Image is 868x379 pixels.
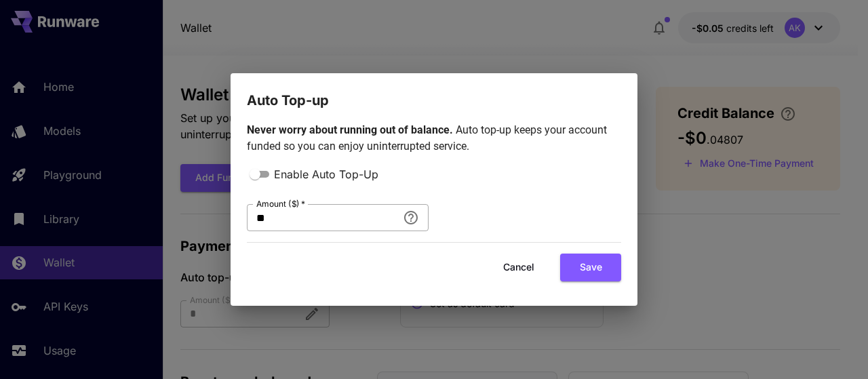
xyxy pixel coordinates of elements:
[488,254,549,281] button: Cancel
[560,254,621,281] button: Save
[274,166,378,182] span: Enable Auto Top-Up
[247,122,621,155] p: Auto top-up keeps your account funded so you can enjoy uninterrupted service.
[256,198,305,210] label: Amount ($)
[247,123,456,136] span: Never worry about running out of balance.
[231,73,637,111] h2: Auto Top-up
